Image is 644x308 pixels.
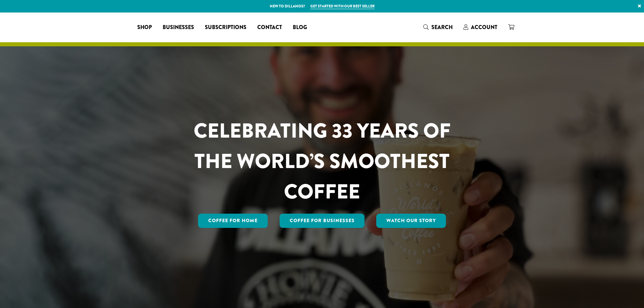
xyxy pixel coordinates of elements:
a: Coffee For Businesses [280,214,365,228]
a: Coffee for Home [198,214,268,228]
span: Blog [293,23,307,32]
a: Search [418,22,458,33]
a: Shop [132,22,157,33]
h1: CELEBRATING 33 YEARS OF THE WORLD’S SMOOTHEST COFFEE [174,116,471,207]
span: Search [431,23,453,31]
span: Account [471,23,497,31]
span: Contact [257,23,282,32]
span: Shop [137,23,152,32]
span: Businesses [163,23,194,32]
span: Subscriptions [205,23,246,32]
a: Watch Our Story [376,214,446,228]
a: Get started with our best seller [310,3,375,9]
